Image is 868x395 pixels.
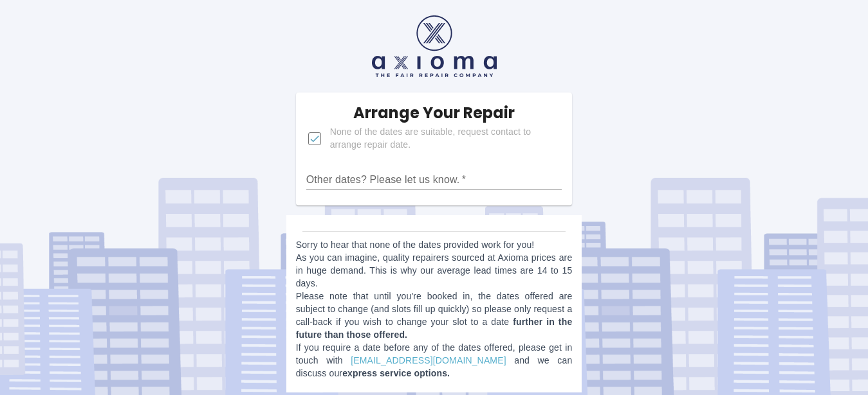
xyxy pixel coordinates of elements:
[372,15,497,77] img: axioma
[296,238,573,380] p: Sorry to hear that none of the dates provided work for you! As you can imagine, quality repairers...
[353,103,515,123] h5: Arrange Your Repair
[330,126,552,152] span: None of the dates are suitable, request contact to arrange repair date.
[351,355,506,365] a: [EMAIL_ADDRESS][DOMAIN_NAME]
[342,368,450,378] b: express service options.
